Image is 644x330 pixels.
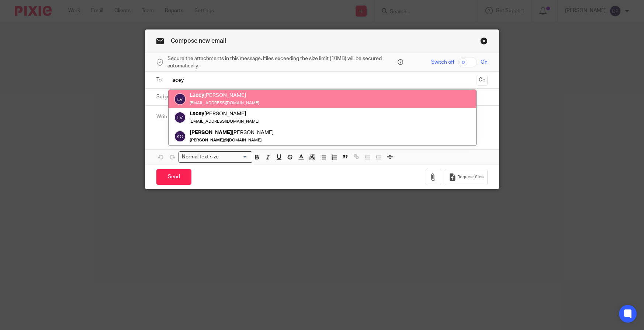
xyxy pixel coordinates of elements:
button: Request files [445,169,488,185]
em: Lacey [190,92,204,98]
em: [PERSON_NAME] [190,130,232,135]
input: Search for option [221,153,248,161]
div: [PERSON_NAME] [190,110,259,118]
img: svg%3E [174,112,186,124]
div: [PERSON_NAME] [190,92,259,99]
span: Switch off [431,59,454,66]
a: Close this dialog window [480,37,488,47]
small: @[DOMAIN_NAME] [190,138,262,142]
em: [PERSON_NAME] [190,138,224,142]
em: Lacey [190,111,204,117]
label: To: [156,76,165,84]
div: [PERSON_NAME] [190,129,274,136]
small: [EMAIL_ADDRESS][DOMAIN_NAME] [190,101,259,105]
span: Secure the attachments in this message. Files exceeding the size limit (10MB) will be secured aut... [167,55,396,70]
span: Normal text size [180,153,221,161]
div: Search for option [179,151,252,163]
span: Request files [457,174,484,180]
button: Cc [477,75,488,86]
input: Send [156,169,191,185]
small: [EMAIL_ADDRESS][DOMAIN_NAME] [190,120,259,124]
img: svg%3E [174,93,186,105]
span: On [481,59,488,66]
img: svg%3E [174,130,186,142]
span: Compose new email [171,38,226,44]
label: Subject: [156,93,176,101]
